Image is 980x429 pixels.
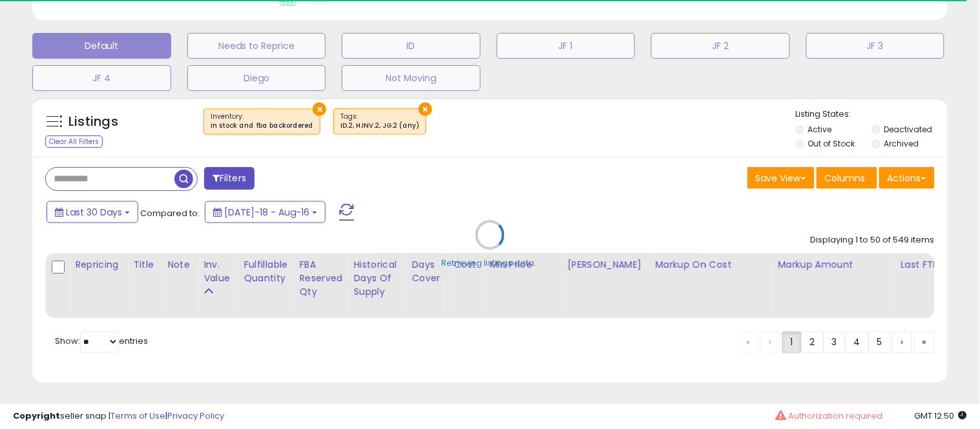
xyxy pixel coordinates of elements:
button: ID [342,33,481,59]
button: JF 4 [32,65,171,91]
button: Not Moving [342,65,481,91]
button: JF 2 [651,33,790,59]
span: 2025-09-16 12:50 GMT [915,410,967,422]
button: JF 1 [497,33,636,59]
button: Default [32,33,171,59]
button: JF 3 [806,33,945,59]
button: Needs to Reprice [187,33,326,59]
span: Authorization required [788,410,882,422]
a: Privacy Policy [167,410,224,422]
button: Diego [187,65,326,91]
a: Terms of Use [110,410,165,422]
div: seller snap | | [13,410,224,423]
div: Retrieving listings data.. [442,257,539,269]
strong: Copyright [13,410,60,422]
